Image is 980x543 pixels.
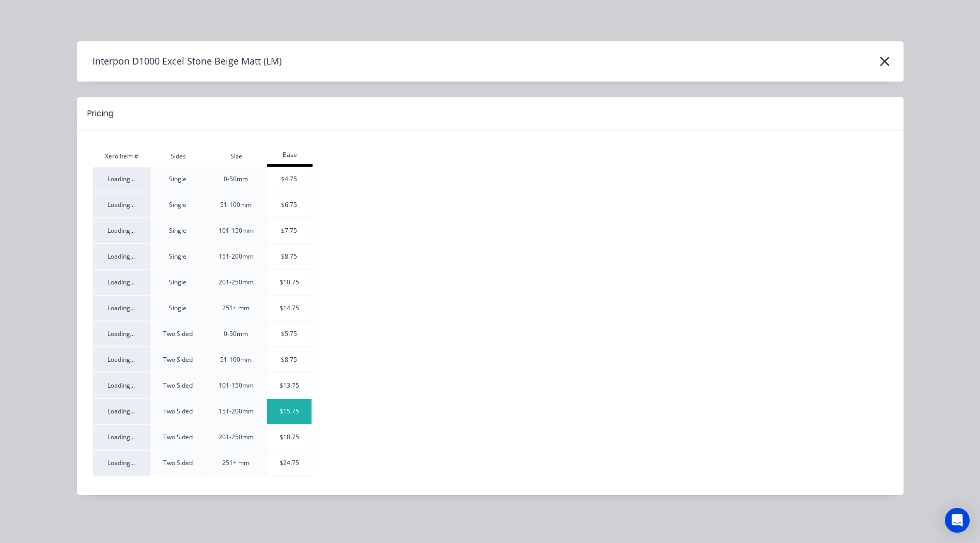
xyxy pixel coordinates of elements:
[107,329,135,338] span: Loading...
[206,304,266,313] div: 251+ mm
[151,252,205,261] div: Single
[206,152,267,161] div: Size
[267,200,312,210] div: $6.75
[267,252,312,261] div: $8.75
[151,407,205,416] div: Two Sided
[206,329,266,339] div: 0-50mm
[206,252,266,261] div: 151-200mm
[206,200,266,210] div: 51-100mm
[267,150,313,159] div: Base
[206,355,266,364] div: 51-100mm
[267,226,312,235] div: $7.75
[107,278,135,286] span: Loading...
[267,329,312,339] div: $5.75
[267,381,312,390] div: $13.75
[107,355,135,364] span: Loading...
[107,381,135,390] span: Loading...
[206,433,266,442] div: 201-250mm
[77,52,282,71] h4: Interpon D1000 Excel Stone Beige Matt (LM)
[87,107,114,120] div: Pricing
[151,381,205,390] div: Two Sided
[107,407,135,416] span: Loading...
[206,381,266,390] div: 101-150mm
[107,458,135,467] span: Loading...
[107,433,135,441] span: Loading...
[267,304,312,313] div: $14.75
[92,152,151,161] div: Xero Item #
[267,355,312,364] div: $8.75
[945,508,970,533] div: Open Intercom Messenger
[151,329,205,339] div: Two Sided
[151,200,205,210] div: Single
[151,433,205,442] div: Two Sided
[151,278,205,287] div: Single
[107,226,135,235] span: Loading...
[267,174,312,184] div: $4.75
[267,407,312,416] div: $15.75
[206,407,266,416] div: 151-200mm
[151,152,206,161] div: Sides
[206,458,266,468] div: 251+ mm
[151,355,205,364] div: Two Sided
[267,278,312,287] div: $10.75
[151,304,205,313] div: Single
[206,226,266,235] div: 101-150mm
[107,252,135,261] span: Loading...
[151,458,205,468] div: Two Sided
[151,174,205,184] div: Single
[267,433,312,442] div: $18.75
[107,304,135,312] span: Loading...
[107,174,135,183] span: Loading...
[267,458,312,468] div: $24.75
[107,200,135,209] span: Loading...
[151,226,205,235] div: Single
[206,278,266,287] div: 201-250mm
[206,174,266,184] div: 0-50mm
